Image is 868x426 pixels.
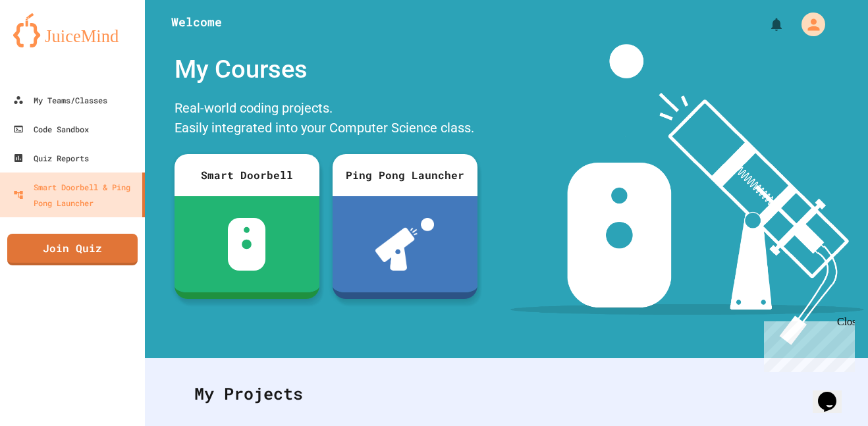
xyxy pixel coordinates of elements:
img: ppl-with-ball.png [375,218,434,271]
div: My Courses [168,44,484,95]
div: My Notifications [744,13,788,36]
iframe: chat widget [759,316,855,372]
div: Smart Doorbell [175,154,319,196]
div: Ping Pong Launcher [333,154,477,196]
img: logo-orange.svg [13,13,132,47]
div: Code Sandbox [13,121,89,137]
div: Real-world coding projects. Easily integrated into your Computer Science class. [168,95,484,144]
img: banner-image-my-projects.png [510,44,863,345]
div: Quiz Reports [13,150,89,166]
div: My Projects [181,368,832,419]
img: sdb-white.svg [228,218,265,271]
div: My Teams/Classes [13,92,107,108]
div: My Account [788,9,828,40]
div: Chat with us now!Close [5,5,91,84]
div: Smart Doorbell & Ping Pong Launcher [13,179,137,211]
iframe: chat widget [813,373,855,413]
a: Join Quiz [7,234,138,265]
